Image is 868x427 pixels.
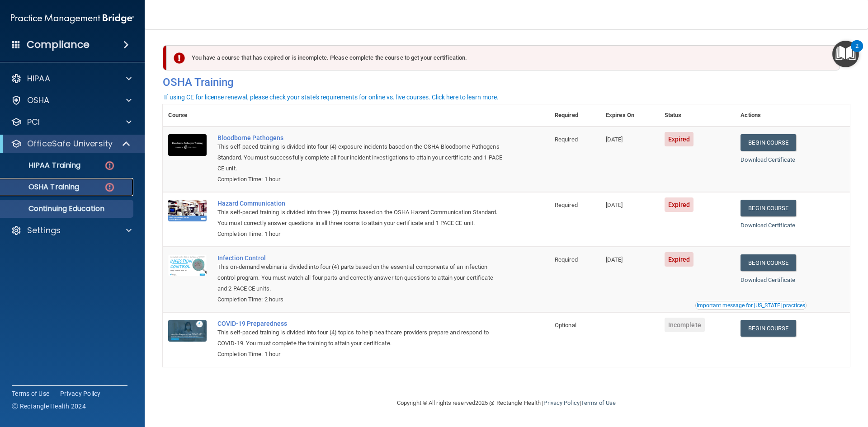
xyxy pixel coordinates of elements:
div: Completion Time: 1 hour [217,229,504,239]
a: COVID-19 Preparedness [217,320,504,327]
a: Download Certificate [741,222,795,229]
img: danger-circle.6113f641.png [104,182,115,193]
p: Continuing Education [6,204,129,213]
button: Open Resource Center, 2 new notifications [832,41,859,67]
a: HIPAA [11,73,132,84]
h4: OSHA Training [163,76,850,89]
a: Begin Course [741,254,796,271]
div: Important message for [US_STATE] practices [697,303,805,308]
div: This self-paced training is divided into three (3) rooms based on the OSHA Hazard Communication S... [217,207,504,229]
img: danger-circle.6113f641.png [104,160,115,171]
p: HIPAA Training [6,161,80,170]
span: Required [555,202,578,208]
div: Copyright © All rights reserved 2025 @ Rectangle Health | | [341,389,671,418]
p: OfficeSafe University [27,138,113,149]
div: If using CE for license renewal, please check your state's requirements for online vs. live cours... [164,94,499,100]
span: [DATE] [606,136,623,143]
button: If using CE for license renewal, please check your state's requirements for online vs. live cours... [163,93,500,102]
p: OSHA [27,95,50,106]
a: Terms of Use [12,389,49,398]
button: Read this if you are a dental practitioner in the state of CA [695,301,807,310]
h4: Compliance [27,38,90,51]
a: Begin Course [741,134,796,151]
a: Terms of Use [581,399,616,406]
span: Optional [555,322,576,328]
span: [DATE] [606,202,623,208]
a: PCI [11,117,132,127]
span: Incomplete [665,318,705,332]
img: exclamation-circle-solid-danger.72ef9ffc.png [174,52,185,64]
a: Hazard Communication [217,200,504,207]
a: Privacy Policy [543,399,579,406]
p: OSHA Training [6,183,79,192]
span: Required [555,136,578,143]
span: Expired [665,197,694,212]
div: This on-demand webinar is divided into four (4) parts based on the essential components of an inf... [217,262,504,294]
th: Required [549,104,600,127]
div: You have a course that has expired or is incomplete. Please complete the course to get your certi... [166,45,840,70]
div: This self-paced training is divided into four (4) exposure incidents based on the OSHA Bloodborne... [217,141,504,174]
a: Begin Course [741,320,796,337]
th: Course [163,104,212,127]
div: Completion Time: 1 hour [217,174,504,185]
span: Expired [665,132,694,146]
a: OSHA [11,95,132,106]
p: HIPAA [27,73,50,84]
a: Infection Control [217,254,504,262]
a: Download Certificate [741,277,795,283]
a: Privacy Policy [60,389,101,398]
img: PMB logo [11,9,134,28]
div: Completion Time: 2 hours [217,294,504,305]
a: OfficeSafe University [11,138,131,149]
a: Bloodborne Pathogens [217,134,504,141]
div: Completion Time: 1 hour [217,349,504,360]
th: Expires On [600,104,659,127]
span: Required [555,256,578,263]
th: Status [659,104,736,127]
a: Download Certificate [741,156,795,163]
p: PCI [27,117,40,127]
div: 2 [855,46,859,58]
th: Actions [735,104,850,127]
span: [DATE] [606,256,623,263]
div: This self-paced training is divided into four (4) topics to help healthcare providers prepare and... [217,327,504,349]
p: Settings [27,225,61,236]
a: Begin Course [741,200,796,216]
span: Ⓒ Rectangle Health 2024 [12,402,86,411]
span: Expired [665,252,694,267]
a: Settings [11,225,132,236]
